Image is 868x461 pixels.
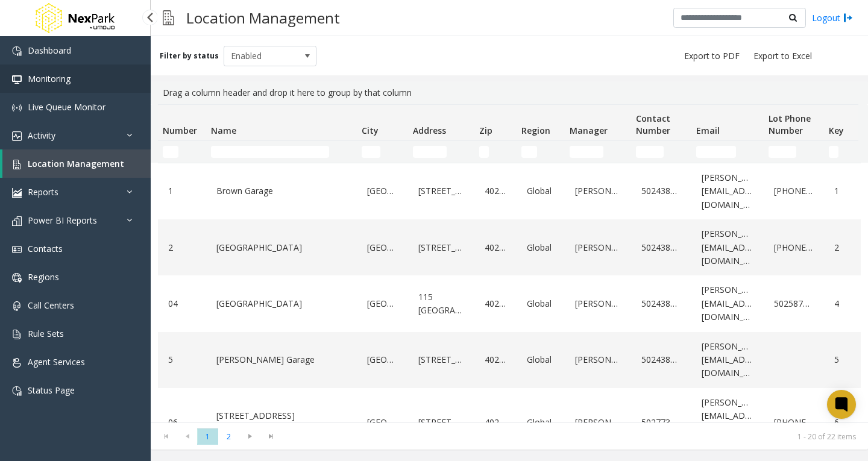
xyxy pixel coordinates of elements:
a: 5024383545 [638,350,684,369]
h3: Location Management [180,3,346,33]
img: 'icon' [12,245,22,254]
span: Key [829,125,844,136]
a: [PERSON_NAME] [572,181,624,201]
span: Regions [28,271,59,283]
input: Contact Number Filter [636,146,664,158]
span: Dashboard [28,45,71,56]
a: [PERSON_NAME][EMAIL_ADDRESS][PERSON_NAME][DOMAIN_NAME] [699,393,756,453]
a: Global [524,181,558,201]
input: City Filter [362,146,380,158]
span: Location Management [28,158,124,169]
td: Number Filter [158,141,206,163]
a: [PHONE_NUMBER] [771,238,817,257]
a: 40202 [482,181,509,201]
a: [PHONE_NUMBER] [771,413,817,432]
a: 2 [165,238,199,257]
a: [PERSON_NAME] [572,238,624,257]
a: Global [524,294,558,313]
td: Name Filter [206,141,357,163]
span: Export to Excel [753,50,812,62]
a: [GEOGRAPHIC_DATA] [213,238,350,257]
input: Zip Filter [479,146,489,158]
span: Power BI Reports [28,215,97,226]
input: Address Filter [413,146,447,158]
a: 40202 [482,238,509,257]
a: [PERSON_NAME] [572,350,624,369]
a: [PERSON_NAME][EMAIL_ADDRESS][DOMAIN_NAME] [699,280,756,327]
td: Email Filter [691,141,764,163]
a: 5 [165,350,199,369]
span: Zip [479,125,492,136]
a: [GEOGRAPHIC_DATA] [364,238,401,257]
span: Contacts [28,243,63,254]
a: 5025877275 [771,294,817,313]
span: Page 2 [218,428,239,445]
a: 115 [GEOGRAPHIC_DATA] [415,287,467,321]
span: Go to the next page [242,431,258,441]
span: Status Page [28,384,75,396]
img: 'icon' [12,301,22,311]
img: 'icon' [12,330,22,339]
img: 'icon' [12,188,22,198]
a: [PERSON_NAME][EMAIL_ADDRESS][DOMAIN_NAME] [699,224,756,271]
img: 'icon' [12,216,22,226]
span: Export to PDF [684,50,740,62]
img: pageIcon [163,3,174,33]
input: Lot Phone Number Filter [769,146,796,158]
span: Lot Phone Number [769,113,811,136]
span: Email [696,125,720,136]
a: [STREET_ADDRESS] [415,238,467,257]
a: 5024383545 [638,294,684,313]
label: Filter by status [160,51,219,61]
input: Email Filter [696,146,736,158]
a: 40202 [482,294,509,313]
span: Go to the last page [260,428,281,445]
span: Contact Number [636,113,670,136]
a: 4 [831,294,859,313]
td: Key Filter [824,141,866,163]
img: 'icon' [12,46,22,56]
img: 'icon' [12,273,22,283]
td: City Filter [357,141,408,163]
a: [STREET_ADDRESS][GEOGRAPHIC_DATA] [213,406,350,439]
img: 'icon' [12,103,22,113]
input: Name Filter [211,146,329,158]
span: Manager [570,125,608,136]
a: [PERSON_NAME] [572,413,624,432]
td: Lot Phone Number Filter [764,141,824,163]
a: [STREET_ADDRESS] [415,350,467,369]
img: 'icon' [12,358,22,368]
button: Export to Excel [749,48,817,64]
td: Manager Filter [565,141,631,163]
a: 5024383545 [638,238,684,257]
img: 'icon' [12,160,22,169]
a: [PERSON_NAME] [572,294,624,313]
span: Monitoring [28,73,71,84]
a: [PERSON_NAME] Garage [213,350,350,369]
span: Region [521,125,550,136]
a: [GEOGRAPHIC_DATA] [364,350,401,369]
a: [GEOGRAPHIC_DATA] [364,294,401,313]
a: 40202 [482,350,509,369]
a: [GEOGRAPHIC_DATA] [364,181,401,201]
button: Export to PDF [679,48,744,64]
img: logout [843,11,853,24]
span: Reports [28,186,58,198]
input: Region Filter [521,146,537,158]
img: 'icon' [12,131,22,141]
a: 5027735282 [638,413,684,432]
a: Global [524,350,558,369]
td: Zip Filter [474,141,517,163]
span: Agent Services [28,356,85,368]
span: Address [413,125,446,136]
span: Rule Sets [28,328,64,339]
a: Logout [812,11,853,24]
img: 'icon' [12,75,22,84]
a: [PHONE_NUMBER] [771,181,817,201]
td: Region Filter [517,141,565,163]
td: Contact Number Filter [631,141,691,163]
div: Data table [151,104,868,422]
a: 2 [831,238,859,257]
a: 5 [831,350,859,369]
a: 06 [165,413,199,432]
